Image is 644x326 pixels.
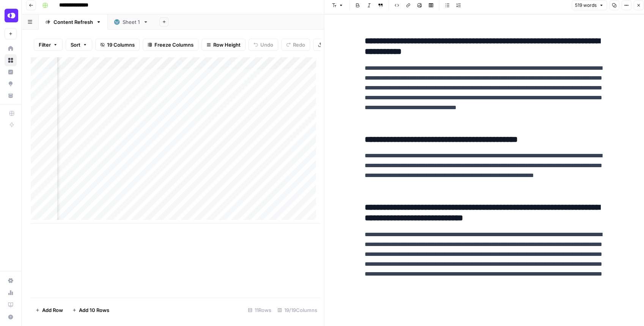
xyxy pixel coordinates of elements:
button: Sort [66,39,92,51]
span: Add Row [42,306,63,314]
div: 19/19 Columns [274,304,320,316]
span: Sort [71,41,80,49]
span: Filter [39,41,51,49]
span: 19 Columns [107,41,135,49]
button: Redo [281,39,310,51]
a: Usage [5,287,17,299]
span: 519 words [575,2,597,9]
a: Browse [5,54,17,66]
a: Your Data [5,89,17,102]
button: 19 Columns [95,39,140,51]
div: Content Refresh [54,18,93,26]
button: Undo [249,39,278,51]
button: Help + Support [5,311,17,323]
a: Sheet 1 [108,14,155,30]
img: OpenPhone Logo [5,9,18,22]
button: Add Row [31,304,68,316]
button: Add 10 Rows [68,304,114,316]
a: Home [5,42,17,55]
button: 519 words [572,0,607,10]
div: 11 Rows [245,304,274,316]
span: Undo [260,41,273,49]
a: Content Refresh [39,14,108,30]
span: Row Height [213,41,241,49]
span: Freeze Columns [154,41,194,49]
a: Opportunities [5,78,17,90]
span: Redo [293,41,305,49]
button: Row Height [202,39,246,51]
a: Learning Hub [5,299,17,311]
button: Workspace: OpenPhone [5,6,17,25]
div: Sheet 1 [123,18,140,26]
a: Insights [5,66,17,78]
a: Settings [5,274,17,287]
button: Filter [34,39,63,51]
button: Freeze Columns [143,39,198,51]
span: Add 10 Rows [79,306,109,314]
